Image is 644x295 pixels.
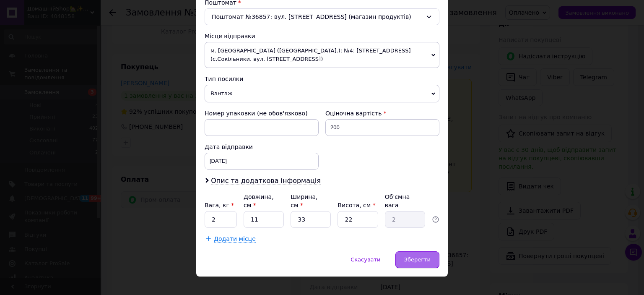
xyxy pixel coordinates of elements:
[214,235,256,243] span: Додати місце
[205,76,243,82] span: Тип посилки
[385,193,425,209] div: Об'ємна вага
[244,193,274,209] label: Довжина, см
[338,202,375,209] label: Висота, см
[205,33,255,39] span: Місце відправки
[291,193,317,209] label: Ширина, см
[325,109,439,117] div: Оціночна вартість
[205,42,439,68] span: м. [GEOGRAPHIC_DATA] ([GEOGRAPHIC_DATA].): №4: [STREET_ADDRESS] (с.Сокільники, вул. [STREET_ADDRE...
[205,109,319,117] div: Номер упаковки (не обов'язково)
[205,8,439,25] div: Поштомат №36857: вул. [STREET_ADDRESS] (магазин продуктів)
[205,202,234,209] label: Вага, кг
[205,143,319,151] div: Дата відправки
[205,85,439,102] span: Вантаж
[211,177,321,185] span: Опис та додаткова інформація
[351,256,380,263] span: Скасувати
[404,256,431,263] span: Зберегти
